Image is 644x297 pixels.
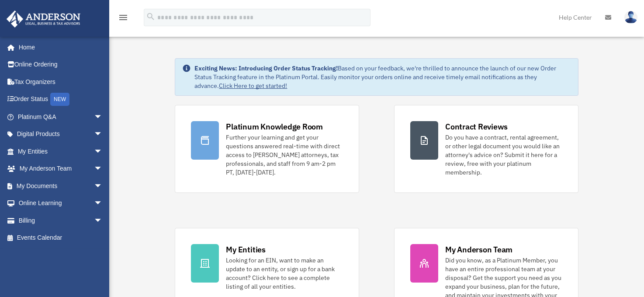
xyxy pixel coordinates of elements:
span: arrow_drop_down [94,160,111,178]
a: My Documentsarrow_drop_down [6,177,116,195]
a: Contract Reviews Do you have a contract, rental agreement, or other legal document you would like... [394,105,578,193]
div: Do you have a contract, rental agreement, or other legal document you would like an attorney's ad... [445,133,562,177]
a: Tax Organizers [6,73,116,91]
a: Platinum Q&Aarrow_drop_down [6,108,116,126]
img: Anderson Advisors Platinum Portal [4,10,83,28]
a: Platinum Knowledge Room Further your learning and get your questions answered real-time with dire... [175,105,359,193]
a: Click Here to get started! [219,82,287,90]
a: Events Calendar [6,229,116,247]
span: arrow_drop_down [94,212,111,230]
img: User Pic [624,11,637,24]
a: Digital Productsarrow_drop_down [6,126,116,143]
div: Contract Reviews [445,121,508,132]
span: arrow_drop_down [94,195,111,213]
i: search [146,12,156,21]
span: arrow_drop_down [94,177,111,195]
div: Looking for an EIN, want to make an update to an entity, or sign up for a bank account? Click her... [226,256,343,291]
div: NEW [50,93,69,106]
span: arrow_drop_down [94,108,111,126]
div: Platinum Knowledge Room [226,121,323,132]
strong: Exciting News: Introducing Order Status Tracking! [194,64,338,72]
a: Order StatusNEW [6,91,116,108]
i: menu [118,12,128,23]
a: Home [6,38,111,56]
span: arrow_drop_down [94,126,111,143]
div: Further your learning and get your questions answered real-time with direct access to [PERSON_NAM... [226,133,343,177]
div: Based on your feedback, we're thrilled to announce the launch of our new Order Status Tracking fe... [194,64,571,90]
a: menu [118,15,128,23]
a: My Anderson Teamarrow_drop_down [6,160,116,178]
div: My Anderson Team [445,244,512,255]
a: My Entitiesarrow_drop_down [6,143,116,160]
a: Billingarrow_drop_down [6,212,116,229]
a: Online Ordering [6,56,116,73]
span: arrow_drop_down [94,143,111,161]
a: Online Learningarrow_drop_down [6,195,116,212]
div: My Entities [226,244,265,255]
